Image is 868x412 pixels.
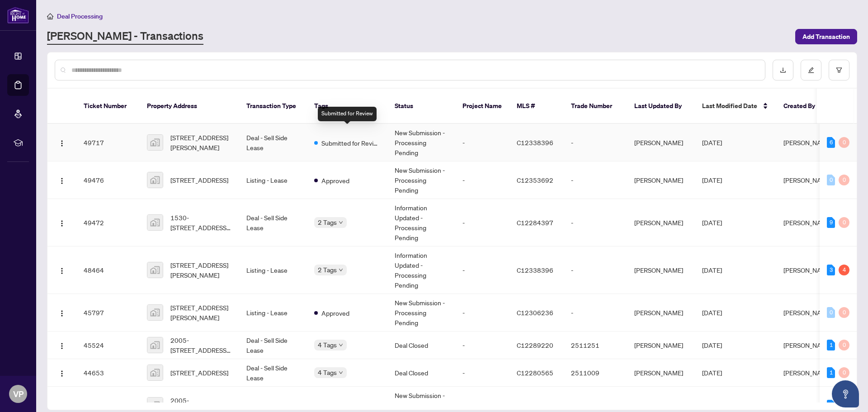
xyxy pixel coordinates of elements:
th: Status [387,89,455,124]
button: download [773,60,793,81]
td: [PERSON_NAME] [627,359,695,387]
td: Deal - Sell Side Lease [239,359,307,387]
img: thumbnail-img [147,172,163,188]
th: Project Name [455,89,509,124]
div: 0 [839,175,849,185]
img: Logo [58,140,66,147]
td: - [564,294,627,331]
td: - [455,199,509,246]
button: filter [829,60,849,81]
td: New Submission - Processing Pending [387,294,455,331]
span: Submitted for Review [321,138,380,148]
th: Property Address [140,89,239,124]
td: - [455,359,509,387]
th: Transaction Type [239,89,307,124]
div: 4 [839,265,849,275]
div: 3 [827,265,835,275]
td: Deal - Sell Side Lease [239,331,307,359]
span: download [780,67,786,73]
a: [PERSON_NAME] - Transactions [47,28,203,45]
td: New Submission - Processing Pending [387,161,455,199]
span: VP [13,388,24,400]
td: - [564,246,627,294]
span: [DATE] [702,401,722,409]
img: Logo [58,342,66,350]
div: 6 [827,137,835,148]
td: [PERSON_NAME] [627,331,695,359]
img: logo [7,7,29,24]
div: 0 [839,340,849,350]
div: 0 [839,307,849,318]
span: [STREET_ADDRESS] [170,175,228,185]
button: Logo [55,338,69,352]
td: - [455,294,509,331]
button: Logo [55,365,69,380]
td: 49717 [76,124,140,161]
span: C12306236 [517,308,553,317]
img: thumbnail-img [147,215,163,230]
button: Open asap [832,380,859,407]
div: 0 [827,307,835,318]
button: edit [801,60,821,81]
td: [PERSON_NAME] [627,294,695,331]
span: 2 Tags [318,217,337,227]
span: [DATE] [702,341,722,349]
span: edit [808,67,814,73]
span: [PERSON_NAME] [783,266,832,274]
th: Tags [307,89,387,124]
td: 45797 [76,294,140,331]
span: down [339,220,343,225]
td: Listing - Lease [239,161,307,199]
span: [DATE] [702,138,722,147]
span: [PERSON_NAME] [783,176,832,184]
span: C12280565 [517,369,553,377]
th: Last Modified Date [695,89,776,124]
span: Approved [321,308,349,318]
span: [DATE] [702,176,722,184]
img: thumbnail-img [147,305,163,320]
div: 0 [827,175,835,185]
img: thumbnail-img [147,135,163,150]
th: Created By [776,89,830,124]
td: [PERSON_NAME] [627,199,695,246]
td: Deal - Sell Side Lease [239,199,307,246]
span: C12289220 [517,341,553,349]
img: thumbnail-img [147,262,163,278]
img: Logo [58,177,66,185]
span: down [339,268,343,272]
button: Logo [55,263,69,277]
td: - [455,331,509,359]
span: C12338396 [517,266,553,274]
img: Logo [58,220,66,227]
div: 1 [827,340,835,350]
td: - [455,124,509,161]
span: [STREET_ADDRESS] [170,368,228,378]
td: 2511009 [564,359,627,387]
div: 0 [839,217,849,228]
td: 44653 [76,359,140,387]
td: Deal Closed [387,331,455,359]
span: down [339,370,343,375]
span: Add Transaction [802,29,850,44]
th: Last Updated By [627,89,695,124]
span: C12289220 [517,401,553,409]
span: [PERSON_NAME] [783,218,832,227]
span: 2 Tags [318,265,337,275]
span: C12338396 [517,138,553,147]
span: [DATE] [702,266,722,274]
span: Deal Processing [57,12,103,20]
span: [PERSON_NAME] [783,341,832,349]
td: 48464 [76,246,140,294]
th: MLS # [509,89,564,124]
div: 9 [827,217,835,228]
td: New Submission - Processing Pending [387,124,455,161]
td: Listing - Lease [239,246,307,294]
span: [PERSON_NAME] [783,401,832,409]
div: 1 [827,400,835,411]
td: - [564,161,627,199]
span: home [47,13,53,19]
span: down [339,343,343,347]
td: - [564,124,627,161]
span: filter [836,67,842,73]
td: [PERSON_NAME] [627,246,695,294]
